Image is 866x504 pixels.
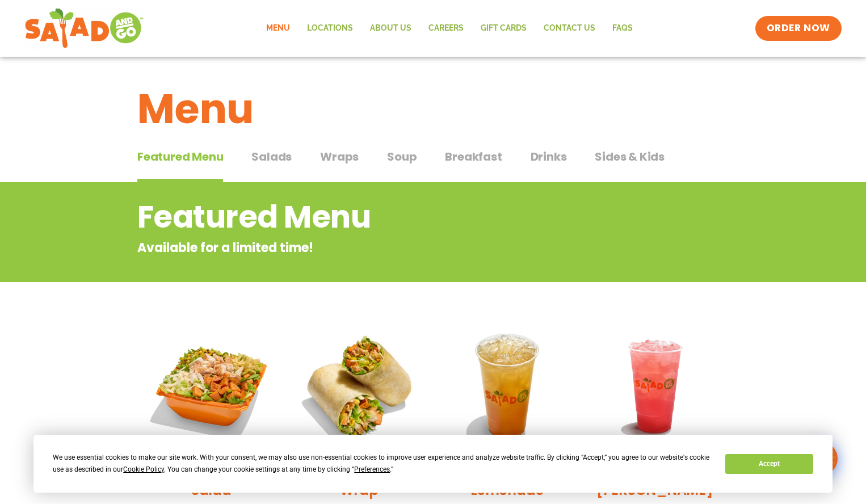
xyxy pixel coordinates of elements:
[53,452,712,476] div: We use essential cookies to make our site work. With your consent, we may also use non-essential ...
[258,15,641,41] nav: Menu
[294,321,425,452] img: Product photo for Southwest Harvest Wrap
[767,22,830,35] span: ORDER NOW
[24,6,144,51] img: new-SAG-logo-768×292
[299,15,361,41] a: Locations
[445,148,502,165] span: Breakfast
[590,321,721,452] img: Product photo for Blackberry Bramble Lemonade
[123,465,164,473] span: Cookie Policy
[535,15,604,41] a: Contact Us
[251,148,292,165] span: Salads
[531,148,567,165] span: Drinks
[725,454,813,474] button: Accept
[137,238,637,257] p: Available for a limited time!
[420,15,472,41] a: Careers
[442,321,573,452] img: Product photo for Apple Cider Lemonade
[604,15,641,41] a: FAQs
[472,15,535,41] a: GIFT CARDS
[595,148,665,165] span: Sides & Kids
[137,78,729,140] h1: Menu
[258,15,299,41] a: Menu
[137,194,637,240] h2: Featured Menu
[755,16,842,41] a: ORDER NOW
[387,148,417,165] span: Soup
[137,144,729,183] div: Tabbed content
[137,148,223,165] span: Featured Menu
[146,321,277,452] img: Product photo for Southwest Harvest Salad
[361,15,420,41] a: About Us
[320,148,359,165] span: Wraps
[33,435,833,493] div: Cookie Consent Prompt
[354,465,390,473] span: Preferences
